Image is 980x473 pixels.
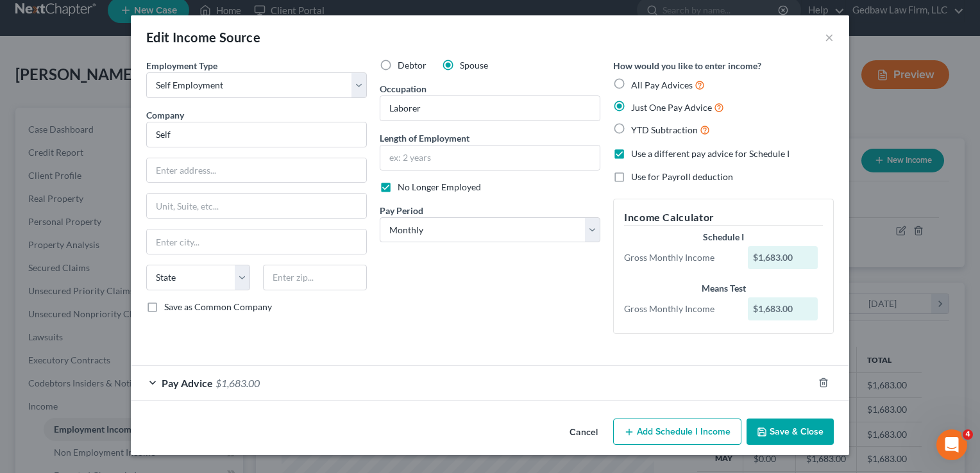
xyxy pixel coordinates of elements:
[146,122,367,147] input: Search company by name...
[613,59,761,72] label: How would you like to enter income?
[748,297,818,320] div: $1,683.00
[263,265,367,290] input: Enter zip...
[631,79,693,90] span: All Pay Advices
[164,301,272,312] span: Save as Common Company
[825,29,834,45] button: ×
[748,246,818,269] div: $1,683.00
[380,82,427,95] label: Occupation
[147,229,366,254] input: Enter city...
[146,60,217,71] span: Employment Type
[146,110,184,120] span: Company
[559,420,608,445] button: Cancel
[936,429,967,460] iframe: Intercom live chat
[147,158,366,183] input: Enter address...
[631,102,712,113] span: Just One Pay Advice
[380,145,600,170] input: ex: 2 years
[631,124,698,135] span: YTD Subtraction
[624,210,823,226] h5: Income Calculator
[380,205,423,216] span: Pay Period
[215,377,260,389] span: $1,683.00
[613,419,741,445] button: Add Schedule I Income
[624,231,823,244] div: Schedule I
[618,251,741,264] div: Gross Monthly Income
[380,131,469,145] label: Length of Employment
[162,377,213,389] span: Pay Advice
[380,96,600,120] input: --
[147,194,366,218] input: Unit, Suite, etc...
[398,60,427,71] span: Debtor
[146,28,260,46] div: Edit Income Source
[747,419,834,445] button: Save & Close
[398,181,481,192] span: No Longer Employed
[963,429,973,440] span: 4
[631,171,733,182] span: Use for Payroll deduction
[460,60,488,71] span: Spouse
[618,303,741,315] div: Gross Monthly Income
[631,148,790,159] span: Use a different pay advice for Schedule I
[624,282,823,295] div: Means Test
